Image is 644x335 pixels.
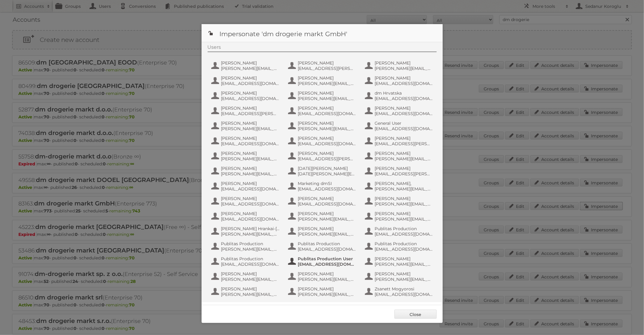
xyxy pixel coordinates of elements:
span: [PERSON_NAME] [375,75,433,81]
span: [PERSON_NAME] [221,60,280,66]
button: [PERSON_NAME] [EMAIL_ADDRESS][PERSON_NAME][DOMAIN_NAME] [287,150,358,162]
span: [PERSON_NAME][EMAIL_ADDRESS][PERSON_NAME][DOMAIN_NAME] [375,216,433,222]
button: [PERSON_NAME] [PERSON_NAME][EMAIL_ADDRESS][DOMAIN_NAME] [287,90,358,102]
span: [PERSON_NAME][EMAIL_ADDRESS][DOMAIN_NAME] [298,216,357,222]
button: [PERSON_NAME] [PERSON_NAME][EMAIL_ADDRESS][DOMAIN_NAME] [287,210,358,222]
span: [PERSON_NAME] [298,121,357,126]
button: [PERSON_NAME] [EMAIL_ADDRESS][DOMAIN_NAME] [211,75,281,87]
span: [EMAIL_ADDRESS][DOMAIN_NAME] [375,246,433,252]
span: [PERSON_NAME], [375,181,433,186]
button: [PERSON_NAME] [PERSON_NAME][EMAIL_ADDRESS][PERSON_NAME][DOMAIN_NAME] [364,210,435,222]
span: Publitas Production User [298,256,357,261]
span: [PERSON_NAME] [375,196,433,201]
span: [PERSON_NAME] [298,60,357,66]
span: [PERSON_NAME][EMAIL_ADDRESS][DOMAIN_NAME] [221,231,280,237]
span: [PERSON_NAME][EMAIL_ADDRESS][PERSON_NAME][DOMAIN_NAME] [375,66,433,71]
span: Publitas Production [375,226,433,231]
span: [EMAIL_ADDRESS][DOMAIN_NAME] [375,231,433,237]
span: [PERSON_NAME][EMAIL_ADDRESS][DOMAIN_NAME] [221,156,280,161]
span: [EMAIL_ADDRESS][PERSON_NAME][DOMAIN_NAME] [375,171,433,177]
button: Publitas Production User [EMAIL_ADDRESS][DOMAIN_NAME] [287,255,358,268]
span: [PERSON_NAME] [221,181,280,186]
button: [PERSON_NAME] [EMAIL_ADDRESS][PERSON_NAME][DOMAIN_NAME] [211,105,281,117]
span: [PERSON_NAME] [375,211,433,216]
span: [EMAIL_ADDRESS][DOMAIN_NAME] [298,201,357,207]
span: Publitas Production [221,241,280,246]
span: dm Hrvatska [375,90,433,96]
span: [PERSON_NAME] [221,136,280,141]
span: [PERSON_NAME][EMAIL_ADDRESS][DOMAIN_NAME] [221,171,280,177]
span: [PERSON_NAME] [375,256,433,261]
button: Zsanett Mogyorosi [EMAIL_ADDRESS][DOMAIN_NAME] [364,286,435,298]
span: Marketing dmSI [298,181,357,186]
button: [PERSON_NAME] [PERSON_NAME][EMAIL_ADDRESS][PERSON_NAME][DOMAIN_NAME] [287,75,358,87]
button: Publitas Production [EMAIL_ADDRESS][DOMAIN_NAME] [364,240,435,252]
span: [PERSON_NAME] [221,166,280,171]
span: [PERSON_NAME] [375,105,433,111]
button: [PERSON_NAME] [EMAIL_ADDRESS][DOMAIN_NAME] [287,105,358,117]
span: [EMAIL_ADDRESS][DOMAIN_NAME] [221,96,280,101]
button: [PERSON_NAME] [PERSON_NAME][EMAIL_ADDRESS][DOMAIN_NAME] [211,286,281,298]
button: Publitas Production [EMAIL_ADDRESS][DOMAIN_NAME] [287,240,358,252]
button: [PERSON_NAME] [EMAIL_ADDRESS][PERSON_NAME][DOMAIN_NAME] [364,165,435,177]
span: [PERSON_NAME][EMAIL_ADDRESS][PERSON_NAME][DOMAIN_NAME] [375,201,433,207]
span: [EMAIL_ADDRESS][DOMAIN_NAME] [375,111,433,116]
button: [PERSON_NAME] [PERSON_NAME][EMAIL_ADDRESS][DOMAIN_NAME] [364,271,435,283]
button: [PERSON_NAME] Hrankai-[PERSON_NAME] [PERSON_NAME][EMAIL_ADDRESS][DOMAIN_NAME] [211,225,281,237]
span: [DATE][PERSON_NAME] [298,166,357,171]
span: [PERSON_NAME][EMAIL_ADDRESS][DOMAIN_NAME] [221,246,280,252]
button: Marketing dmSI [EMAIL_ADDRESS][DOMAIN_NAME] [287,180,358,192]
span: [EMAIL_ADDRESS][PERSON_NAME][DOMAIN_NAME] [375,141,433,146]
span: [PERSON_NAME] [298,286,357,292]
span: [EMAIL_ADDRESS][DOMAIN_NAME] [221,81,280,86]
span: [PERSON_NAME][EMAIL_ADDRESS][PERSON_NAME][DOMAIN_NAME] [221,277,280,282]
button: [PERSON_NAME] [PERSON_NAME][EMAIL_ADDRESS][DOMAIN_NAME] [211,120,281,132]
span: [PERSON_NAME] [221,90,280,96]
span: Publitas Production [298,241,357,246]
span: [PERSON_NAME] [221,105,280,111]
span: [PERSON_NAME] [375,271,433,277]
button: [PERSON_NAME] [PERSON_NAME][EMAIL_ADDRESS][DOMAIN_NAME] [287,225,358,237]
button: Publitas Production [PERSON_NAME][EMAIL_ADDRESS][DOMAIN_NAME] [211,240,281,252]
span: [EMAIL_ADDRESS][DOMAIN_NAME] [375,126,433,131]
span: [PERSON_NAME] [221,196,280,201]
span: [EMAIL_ADDRESS][DOMAIN_NAME] [298,141,357,146]
span: [EMAIL_ADDRESS][PERSON_NAME][DOMAIN_NAME] [298,66,357,71]
span: [PERSON_NAME][EMAIL_ADDRESS][DOMAIN_NAME] [221,126,280,131]
span: [PERSON_NAME] [298,196,357,201]
span: [PERSON_NAME][EMAIL_ADDRESS][DOMAIN_NAME] [298,231,357,237]
button: [PERSON_NAME] [EMAIL_ADDRESS][PERSON_NAME][DOMAIN_NAME] [287,60,358,72]
button: [PERSON_NAME] [PERSON_NAME][EMAIL_ADDRESS][PERSON_NAME][DOMAIN_NAME] [364,150,435,162]
button: [PERSON_NAME] [EMAIL_ADDRESS][DOMAIN_NAME] [287,195,358,207]
span: [PERSON_NAME][EMAIL_ADDRESS][DOMAIN_NAME] [375,186,433,192]
button: [PERSON_NAME] [EMAIL_ADDRESS][DOMAIN_NAME] [211,90,281,102]
span: Publitas Production [221,256,280,261]
span: [PERSON_NAME][EMAIL_ADDRESS][DOMAIN_NAME] [221,292,280,297]
span: [EMAIL_ADDRESS][DOMAIN_NAME] [298,111,357,116]
span: [PERSON_NAME][EMAIL_ADDRESS][DOMAIN_NAME] [298,96,357,101]
button: [PERSON_NAME] [PERSON_NAME][EMAIL_ADDRESS][DOMAIN_NAME] [211,165,281,177]
span: [PERSON_NAME] [375,136,433,141]
button: [PERSON_NAME] [EMAIL_ADDRESS][DOMAIN_NAME] [211,210,281,222]
span: [PERSON_NAME][EMAIL_ADDRESS][DOMAIN_NAME] [375,277,433,282]
button: [PERSON_NAME] [PERSON_NAME][EMAIL_ADDRESS][DOMAIN_NAME] [364,255,435,268]
span: [EMAIL_ADDRESS][DOMAIN_NAME] [221,261,280,267]
span: [PERSON_NAME] [298,211,357,216]
button: [DATE][PERSON_NAME] [DATE][PERSON_NAME][EMAIL_ADDRESS][DOMAIN_NAME] [287,165,358,177]
button: [PERSON_NAME] [PERSON_NAME][EMAIL_ADDRESS][PERSON_NAME][DOMAIN_NAME] [211,271,281,283]
button: General User [EMAIL_ADDRESS][DOMAIN_NAME] [364,120,435,132]
span: [PERSON_NAME] [221,286,280,292]
span: [PERSON_NAME][EMAIL_ADDRESS][PERSON_NAME][DOMAIN_NAME] [298,81,357,86]
span: [PERSON_NAME] [298,136,357,141]
span: [EMAIL_ADDRESS][DOMAIN_NAME] [298,186,357,192]
span: [PERSON_NAME] [298,75,357,81]
button: [PERSON_NAME] [PERSON_NAME][EMAIL_ADDRESS][DOMAIN_NAME] [211,150,281,162]
span: Publitas Production [375,241,433,246]
span: [PERSON_NAME] [221,211,280,216]
span: [EMAIL_ADDRESS][PERSON_NAME][DOMAIN_NAME] [221,111,280,116]
button: [PERSON_NAME] [EMAIL_ADDRESS][DOMAIN_NAME] [211,195,281,207]
span: [PERSON_NAME] [221,271,280,277]
span: [EMAIL_ADDRESS][DOMAIN_NAME] [375,292,433,297]
span: [PERSON_NAME] [221,75,280,81]
span: [PERSON_NAME] [375,151,433,156]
